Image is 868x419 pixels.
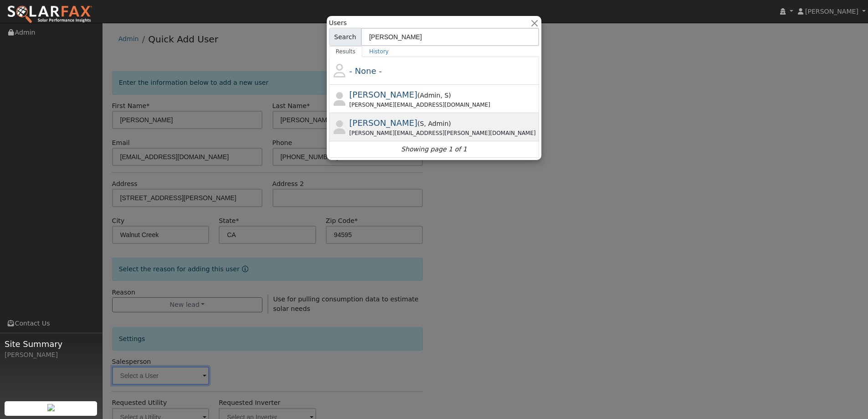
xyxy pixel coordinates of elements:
a: Results [329,46,363,57]
span: [PERSON_NAME] [349,90,418,99]
span: Users [329,18,347,28]
div: [PERSON_NAME][EMAIL_ADDRESS][PERSON_NAME][DOMAIN_NAME] [349,129,538,137]
span: Admin [420,92,441,99]
span: Search [329,28,361,46]
img: SolarFax [7,5,92,24]
span: [PERSON_NAME] [805,8,858,15]
span: - None - [349,66,382,76]
span: ( ) [417,120,451,127]
span: Salesperson [440,92,448,99]
span: Salesperson [420,120,424,127]
div: [PERSON_NAME] [5,350,98,360]
img: retrieve [47,404,55,411]
div: [PERSON_NAME][EMAIL_ADDRESS][DOMAIN_NAME] [349,101,538,109]
span: Site Summary [5,338,98,350]
span: ( ) [417,92,451,99]
a: History [362,46,395,57]
i: Showing page 1 of 1 [401,145,467,154]
span: Admin [424,120,449,127]
span: [PERSON_NAME] [349,118,418,128]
